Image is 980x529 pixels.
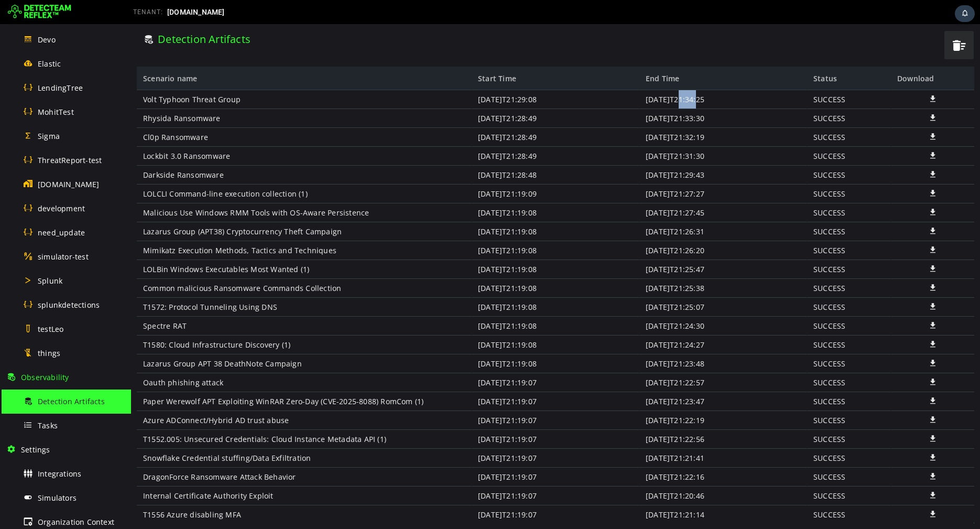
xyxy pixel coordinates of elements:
div: [DATE]T21:21:14 [508,481,676,500]
span: ThreatReport-test [38,155,102,165]
div: Start Time [341,42,508,66]
span: Elastic [38,59,61,69]
div: [DATE]T21:23:47 [508,368,676,387]
span: Integrations [38,469,81,479]
span: [DOMAIN_NAME] [38,179,100,189]
div: Spectre RAT [6,293,341,311]
div: Scenario name [6,42,341,66]
div: [DATE]T21:27:27 [508,160,676,179]
span: MohitTest [38,107,74,117]
div: [DATE]T21:25:47 [508,236,676,255]
span: TENANT: [133,8,163,16]
div: Download [760,42,843,66]
div: SUCCESS [676,66,760,85]
div: Malicious Use Windows RMM Tools with OS-Aware Persistence [6,179,341,198]
div: [DATE]T21:19:07 [341,349,508,368]
div: [DATE]T21:20:46 [508,462,676,481]
div: [DATE]T21:22:56 [508,406,676,425]
div: SUCCESS [676,198,760,217]
div: Lazarus Group APT 38 DeathNote Campaign [6,330,341,349]
span: Settings [21,445,50,455]
div: SUCCESS [676,444,760,462]
div: Azure ADConnect/Hybrid AD trust abuse [6,387,341,406]
div: [DATE]T21:23:48 [508,330,676,349]
div: [DATE]T21:19:08 [341,274,508,293]
div: SUCCESS [676,462,760,481]
div: SUCCESS [676,293,760,311]
div: [DATE]T21:19:07 [341,481,508,500]
div: [DATE]T21:29:08 [341,66,508,85]
div: [DATE]T21:31:30 [508,123,676,142]
div: [DATE]T21:25:07 [508,274,676,293]
div: [DATE]T21:27:45 [508,179,676,198]
div: [DATE]T21:34:25 [508,66,676,85]
div: [DATE]T21:19:08 [341,217,508,236]
div: [DATE]T21:24:30 [508,293,676,311]
div: SUCCESS [676,123,760,142]
div: [DATE]T21:22:19 [508,387,676,406]
div: SUCCESS [676,481,760,500]
div: DragonForce Ransomware Attack Behavior [6,444,341,462]
div: End Time [508,42,676,66]
div: [DATE]T21:19:08 [341,255,508,274]
div: T1580: Cloud Infrastructure Discovery (1) [6,311,341,330]
div: SUCCESS [676,160,760,179]
div: T1572: Protocol Tunneling Using DNS [6,274,341,293]
div: [DATE]T21:24:27 [508,311,676,330]
div: Oauth phishing attack [6,349,341,368]
div: [DATE]T21:19:07 [341,387,508,406]
img: Detecteam logo [8,4,71,20]
div: [DATE]T21:28:49 [341,104,508,123]
div: [DATE]T21:19:07 [341,462,508,481]
div: [DATE]T21:22:16 [508,444,676,462]
div: [DATE]T21:19:07 [341,368,508,387]
div: Snowflake Credential stuffing/Data Exfiltration [6,425,341,444]
div: Lazarus Group (APT38) Cryptocurrency Theft Campaign [6,198,341,217]
div: Cl0p Ransomware [6,104,341,123]
span: Splunk [38,276,62,286]
span: development [38,203,85,213]
div: SUCCESS [676,387,760,406]
div: LOLCLI Command-line execution collection (1) [6,160,341,179]
span: Simulators [38,493,77,503]
div: Internal Certificate Authority Exploit [6,462,341,481]
div: [DATE]T21:21:41 [508,425,676,444]
div: SUCCESS [676,330,760,349]
div: Common malicious Ransomware Commands Collection [6,255,341,274]
div: [DATE]T21:19:08 [341,236,508,255]
div: [DATE]T21:28:49 [341,85,508,104]
span: Devo [38,35,56,45]
div: Mimikatz Execution Methods, Tactics and Techniques [6,217,341,236]
div: SUCCESS [676,425,760,444]
div: [DATE]T21:19:07 [341,425,508,444]
span: Organization Context [38,517,114,527]
div: Volt Typhoon Threat Group [6,66,341,85]
span: things [38,348,60,358]
span: Detection Artifacts [38,396,105,406]
div: SUCCESS [676,85,760,104]
div: [DATE]T21:19:07 [341,406,508,425]
div: SUCCESS [676,274,760,293]
span: LendingTree [38,83,83,93]
span: Tasks [38,420,58,430]
div: [DATE]T21:19:08 [341,293,508,311]
div: Lockbit 3.0 Ransomware [6,123,341,142]
div: SUCCESS [676,179,760,198]
div: SUCCESS [676,104,760,123]
div: [DATE]T21:25:38 [508,255,676,274]
div: [DATE]T21:19:07 [341,444,508,462]
div: [DATE]T21:28:49 [341,123,508,142]
div: T1552.005: Unsecured Credentials: Cloud Instance Metadata API (1) [6,406,341,425]
div: SUCCESS [676,255,760,274]
span: need_update [38,228,85,237]
div: SUCCESS [676,236,760,255]
div: [DATE]T21:22:57 [508,349,676,368]
div: LOLBin Windows Executables Most Wanted (1) [6,236,341,255]
div: [DATE]T21:19:08 [341,330,508,349]
div: Task Notifications [955,5,975,22]
span: simulator-test [38,252,89,262]
div: [DATE]T21:33:30 [508,85,676,104]
div: T1556 Azure disabling MFA [6,481,341,500]
div: [DATE]T21:19:08 [341,311,508,330]
span: splunkdetections [38,300,100,310]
